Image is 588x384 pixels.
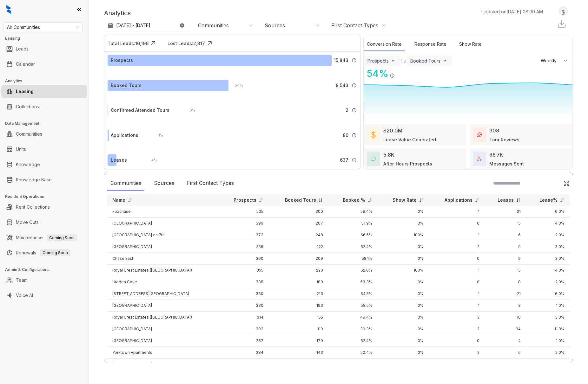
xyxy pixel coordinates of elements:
li: Units [1,143,87,156]
img: Info [352,83,357,88]
td: 287 [219,335,268,347]
td: 62.0% [328,265,377,276]
li: Voice AI [1,289,87,302]
td: 9 [485,359,526,370]
img: LeaseValue [371,131,376,138]
img: TourReviews [477,132,482,137]
h3: Admin & Configurations [5,267,89,273]
td: 100% [377,265,428,276]
span: Coming Soon [40,249,70,256]
div: 5.8K [383,151,394,158]
img: Info [352,108,357,113]
td: 202 [268,359,328,370]
td: 0% [377,276,428,288]
td: 1 [429,288,485,300]
td: [GEOGRAPHIC_DATA] on 7th [107,229,219,241]
a: Calendar [16,58,35,71]
li: Team [1,274,87,286]
div: Show Rate [456,37,485,51]
div: Booked Tours [111,82,142,89]
td: 0% [377,359,428,370]
td: 355 [219,265,268,276]
td: Royal Crest Estates ([GEOGRAPHIC_DATA]) [107,265,219,276]
td: Royal Crest Estates ([GEOGRAPHIC_DATA]) [107,312,219,323]
div: Prospects [111,57,133,64]
td: 51.9% [328,218,377,229]
td: 4.0% [526,265,570,276]
img: ViewFilterArrow [442,57,448,64]
li: Move Outs [1,216,87,229]
a: Voice AI [16,289,33,302]
td: 505 [219,206,268,218]
td: 2.0% [526,229,570,241]
p: Show Rate [393,197,417,203]
div: Communities [198,22,229,29]
td: Hidden Cove [107,276,219,288]
td: 10 [485,312,526,323]
td: 59.4% [328,206,377,218]
img: sorting [516,198,521,203]
td: Yorktown Apartments [107,347,219,359]
a: Units [16,143,26,156]
td: 1.0% [526,335,570,347]
td: 53.3% [328,276,377,288]
p: Booked Tours [285,197,316,203]
span: Weekly [541,57,560,64]
td: 0% [377,253,428,265]
td: 314 [219,312,268,323]
p: Name [112,197,125,203]
td: [STREET_ADDRESS][GEOGRAPHIC_DATA] [107,288,219,300]
td: 220 [268,265,328,276]
div: Sources [265,22,285,29]
div: $20.0M [383,127,402,134]
td: 3.0% [526,253,570,265]
td: [GEOGRAPHIC_DATA] [107,300,219,312]
p: Updated on [DATE] 08:00 AM [481,8,543,15]
a: Move Outs [16,216,39,229]
div: Response Rate [411,37,450,51]
img: Click Icon [205,38,215,48]
li: Knowledge [1,158,87,171]
td: 11.0% [526,323,570,335]
td: 58.5% [328,300,377,312]
td: 155 [268,312,328,323]
td: 207 [268,218,328,229]
td: 49.4% [328,312,377,323]
td: 0% [377,335,428,347]
a: Team [16,274,28,286]
div: Tour Reviews [489,136,519,143]
div: Prospects [367,58,389,64]
h3: Data Management [5,121,89,126]
td: 6 [485,347,526,359]
td: 1 [429,229,485,241]
img: sorting [475,198,479,203]
a: Rent Collections [16,201,50,213]
td: 0 [429,359,485,370]
td: 193 [268,300,328,312]
td: 75.1% [328,359,377,370]
td: 373 [219,229,268,241]
img: Info [352,58,357,63]
div: Messages Sent [489,160,524,167]
td: 6.0% [526,206,570,218]
td: 1.0% [526,300,570,312]
img: sorting [367,198,372,203]
li: Communities [1,128,87,140]
td: 2 [429,323,485,335]
img: SearchIcon [550,180,555,186]
div: Applications [111,132,138,139]
a: RenewalsComing Soon [16,246,70,259]
td: 3.0% [526,241,570,253]
div: After-Hours Prospects [383,160,432,167]
td: 0% [377,347,428,359]
td: [GEOGRAPHIC_DATA] [107,323,219,335]
td: 39.3% [328,323,377,335]
img: sorting [419,198,424,203]
td: 356 [219,241,268,253]
td: 399 [219,218,268,229]
td: 3 [429,312,485,323]
img: Info [352,133,357,138]
div: Leases [111,157,127,164]
div: First Contact Types [331,22,378,29]
img: Click Icon [563,180,570,186]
